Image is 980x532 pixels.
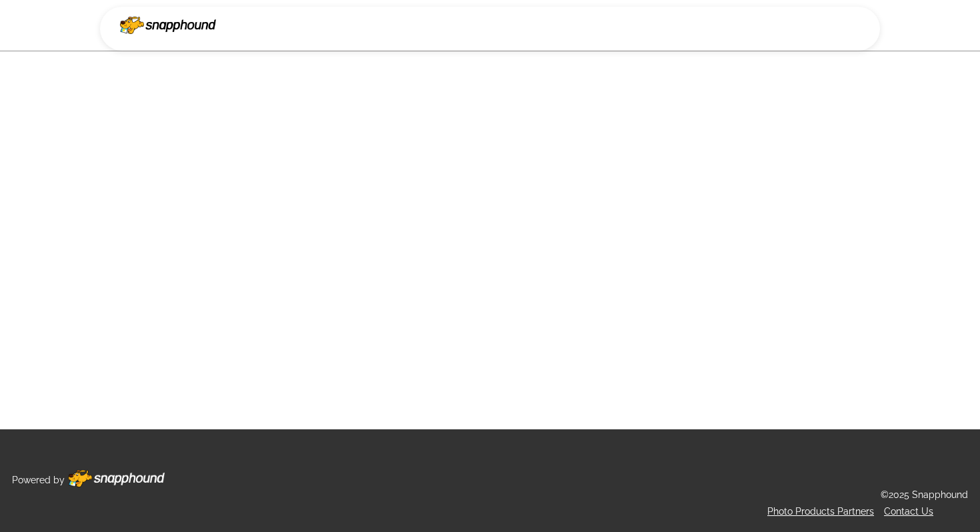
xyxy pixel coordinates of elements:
[120,17,216,34] img: Snapphound Logo
[767,506,874,517] a: Photo Products Partners
[881,487,968,503] p: ©2025 Snapphound
[12,472,65,489] p: Powered by
[68,470,165,487] img: Footer
[884,506,933,517] a: Contact Us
